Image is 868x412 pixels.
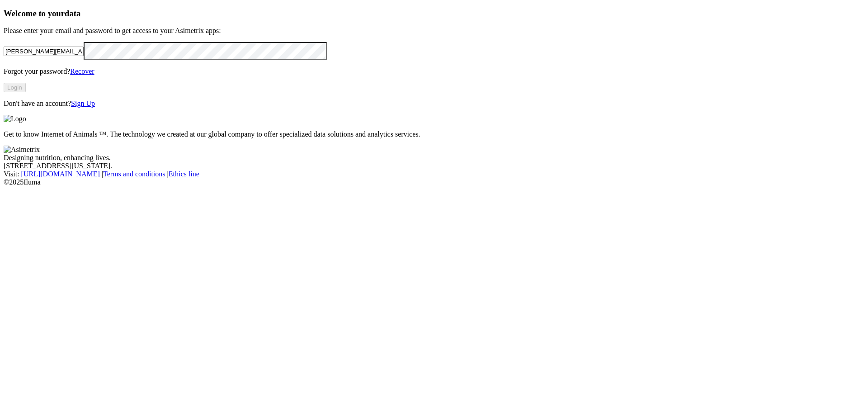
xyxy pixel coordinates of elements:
[103,170,165,178] a: Terms and conditions
[4,178,864,186] div: © 2025 Iluma
[4,83,26,92] button: Login
[4,130,864,138] p: Get to know Internet of Animals ™. The technology we created at our global company to offer speci...
[4,99,864,108] p: Don't have an account?
[4,154,864,162] div: Designing nutrition, enhancing lives.
[4,67,864,76] p: Forgot your password?
[4,27,864,35] p: Please enter your email and password to get access to your Asimetrix apps:
[169,170,199,178] a: Ethics line
[4,115,26,123] img: Logo
[71,99,95,107] a: Sign Up
[4,170,864,178] div: Visit : | |
[65,9,80,18] span: data
[21,170,100,178] a: [URL][DOMAIN_NAME]
[4,162,864,170] div: [STREET_ADDRESS][US_STATE].
[4,9,864,19] h3: Welcome to your
[70,67,94,75] a: Recover
[4,146,40,154] img: Asimetrix
[4,47,84,56] input: Your email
